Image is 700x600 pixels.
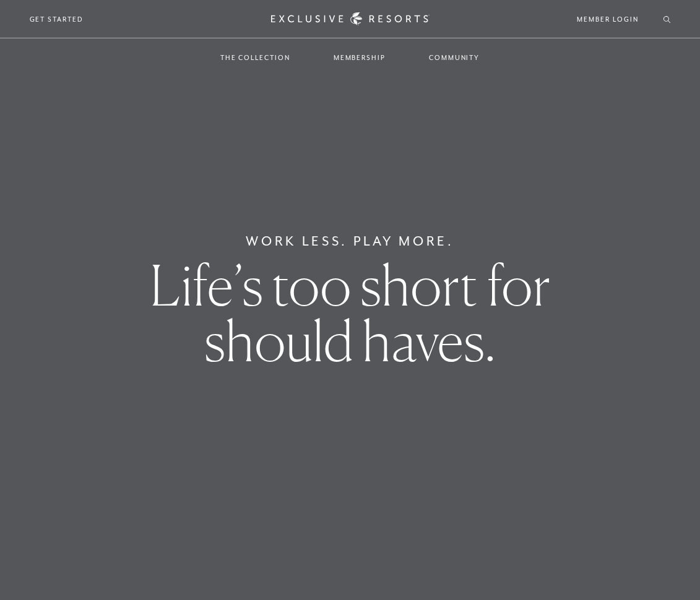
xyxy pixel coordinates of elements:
[123,257,578,369] h1: Life’s too short for should haves.
[30,14,84,25] a: Get Started
[208,40,303,75] a: The Collection
[417,40,492,75] a: Community
[577,14,638,25] a: Member Login
[246,231,454,251] h6: Work Less. Play More.
[321,40,398,75] a: Membership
